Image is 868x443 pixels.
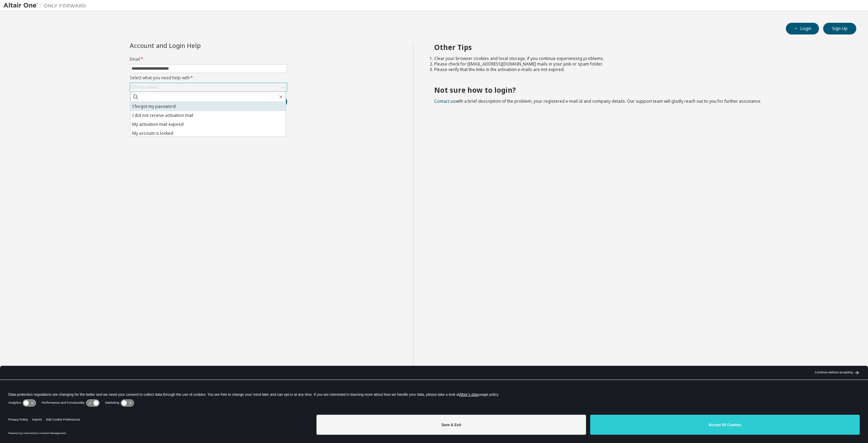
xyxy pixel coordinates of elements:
[434,61,844,67] li: Please check for [EMAIL_ADDRESS][DOMAIN_NAME] mails in your junk or spam folder.
[434,98,761,104] span: with a brief description of the problem, your registered e-mail id and company details. Our suppo...
[434,67,844,72] li: Please verify that the links in the activation e-mails are not expired.
[823,23,856,34] button: Sign Up
[434,43,844,52] h2: Other Tips
[3,2,90,9] img: Altair One
[786,23,819,34] button: Login
[130,75,287,81] label: Select what you need help with
[434,85,844,94] h2: Not sure how to login?
[434,98,455,104] a: Contact us
[130,57,287,62] label: Email
[130,102,286,111] li: I forgot my password
[130,83,287,91] div: Click to select
[131,84,158,90] div: Click to select
[434,56,844,61] li: Clear your browser cookies and local storage, if you continue experiencing problems.
[130,43,256,48] div: Account and Login Help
